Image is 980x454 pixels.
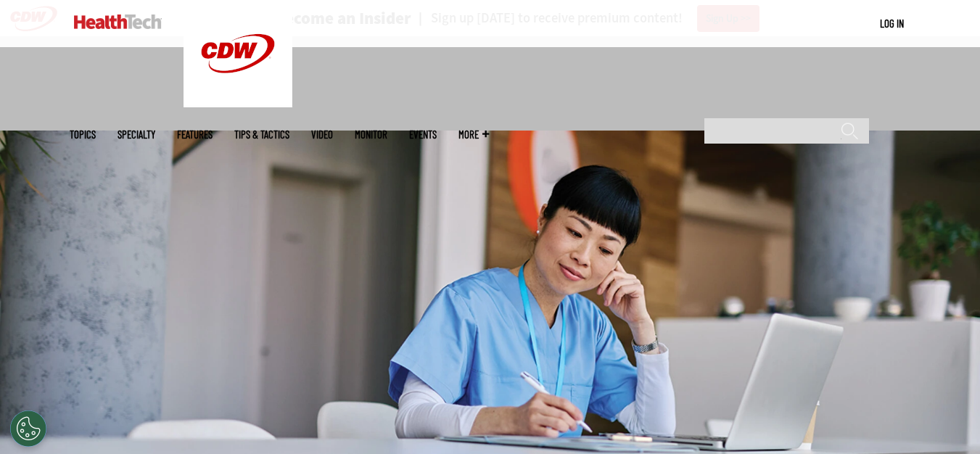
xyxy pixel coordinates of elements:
[74,15,162,29] img: Home
[70,129,96,140] span: Topics
[118,129,155,140] span: Specialty
[10,410,46,447] div: Cookies Settings
[409,129,437,140] a: Events
[880,17,904,30] a: Log in
[184,96,292,111] a: CDW
[880,16,904,31] div: User menu
[458,129,489,140] span: More
[355,129,387,140] a: MonITor
[10,410,46,447] button: Open Preferences
[177,129,213,140] a: Features
[311,129,333,140] a: Video
[234,129,289,140] a: Tips & Tactics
